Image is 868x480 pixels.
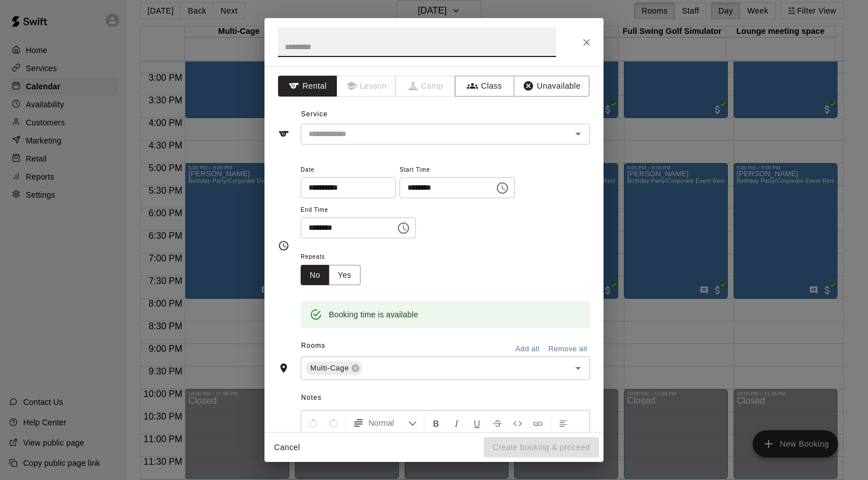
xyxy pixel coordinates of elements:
[396,76,455,97] span: Camps can only be created in the Services page
[329,304,418,325] div: Booking time is available
[278,363,289,374] svg: Rooms
[392,217,415,239] button: Choose time, selected time is 9:30 PM
[491,177,514,199] button: Choose time, selected time is 9:00 PM
[301,265,329,286] button: No
[306,363,353,374] span: Multi-Cage
[427,413,446,433] button: Format Bold
[368,417,408,429] span: Normal
[306,361,362,375] div: Multi-Cage
[447,413,466,433] button: Format Italics
[554,413,573,433] button: Left Align
[570,126,586,142] button: Open
[528,413,548,433] button: Insert Link
[508,413,527,433] button: Insert Code
[301,110,328,118] span: Service
[455,76,514,97] button: Class
[301,250,370,265] span: Repeats
[301,177,388,198] input: Choose date, selected date is Oct 11, 2025
[301,389,590,407] span: Notes
[303,413,323,433] button: Undo
[301,163,396,178] span: Date
[329,265,361,286] button: Yes
[400,163,515,178] span: Start Time
[467,413,487,433] button: Format Underline
[348,413,422,433] button: Formatting Options
[278,128,289,139] svg: Service
[576,32,597,53] button: Close
[514,76,589,97] button: Unavailable
[269,437,305,458] button: Cancel
[337,76,397,97] span: Lessons must be created in the Services page first
[301,342,325,350] span: Rooms
[301,203,416,218] span: End Time
[324,413,343,433] button: Redo
[545,341,590,358] button: Remove all
[488,413,507,433] button: Format Strikethrough
[278,240,289,251] svg: Timing
[570,360,586,376] button: Open
[278,76,337,97] button: Rental
[509,341,545,358] button: Add all
[301,265,361,286] div: outlined button group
